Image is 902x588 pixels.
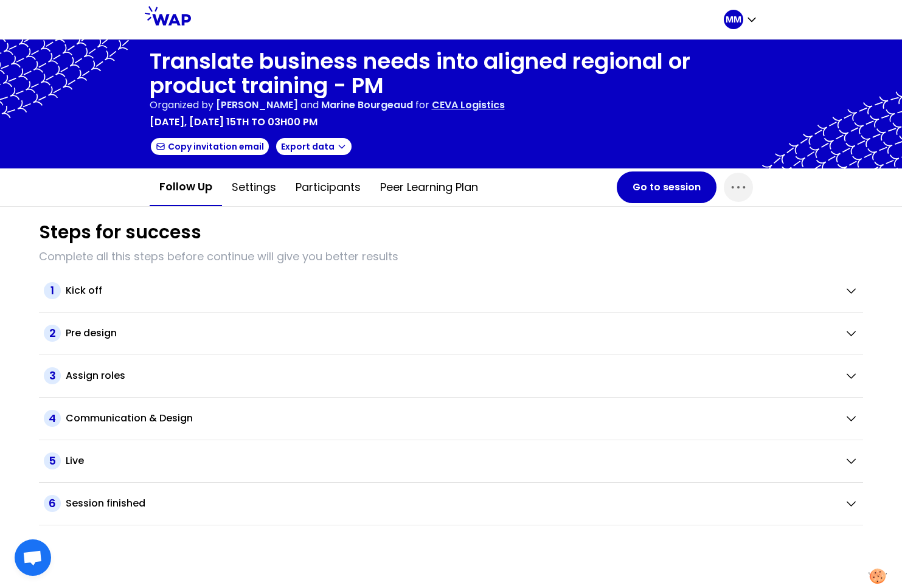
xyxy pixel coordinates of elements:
[222,169,286,206] button: Settings
[66,411,193,426] h2: Communication & Design
[617,171,716,203] button: Go to session
[44,282,61,299] span: 1
[44,495,858,512] button: 6Session finished
[216,98,413,112] p: and
[44,325,61,342] span: 2
[15,539,51,576] div: Ouvrir le chat
[44,325,858,342] button: 2Pre design
[726,13,741,26] p: MM
[66,496,145,511] h2: Session finished
[66,326,117,341] h2: Pre design
[44,495,61,512] span: 6
[415,98,429,112] p: for
[370,169,488,206] button: Peer learning plan
[150,115,317,130] p: [DATE], [DATE] 15th to 03h00 pm
[286,169,370,206] button: Participants
[150,137,270,156] button: Copy invitation email
[724,10,758,29] button: MM
[150,168,222,206] button: Follow up
[216,98,298,112] span: [PERSON_NAME]
[44,452,61,469] span: 5
[44,410,858,427] button: 4Communication & Design
[39,248,863,265] p: Complete all this steps before continue will give you better results
[44,367,858,384] button: 3Assign roles
[66,283,102,298] h2: Kick off
[275,137,353,156] button: Export data
[44,367,61,384] span: 3
[39,221,201,243] h1: Steps for success
[44,452,858,469] button: 5Live
[66,368,125,383] h2: Assign roles
[150,98,213,112] p: Organized by
[321,98,413,112] span: Marine Bourgeaud
[44,282,858,299] button: 1Kick off
[432,98,505,112] p: CEVA Logistics
[44,410,61,427] span: 4
[66,454,84,468] h2: Live
[150,49,753,98] h1: Translate business needs into aligned regional or product training - PM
